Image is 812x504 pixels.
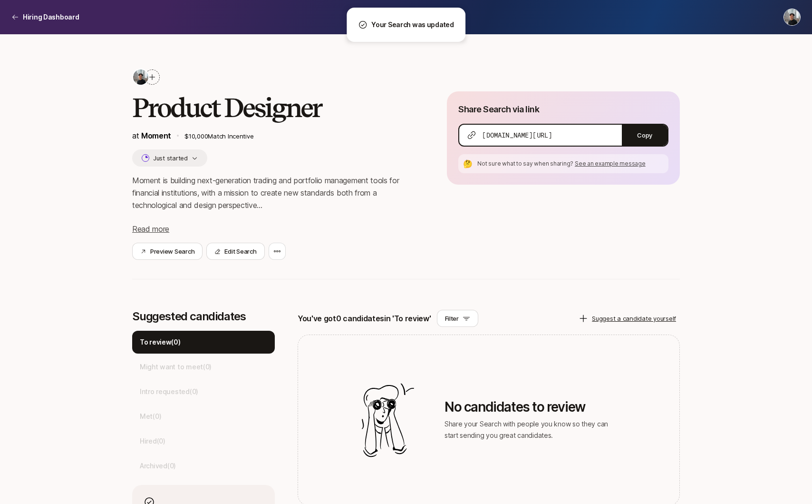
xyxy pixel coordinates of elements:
[462,158,474,169] div: 🤔
[298,312,431,325] p: You've got 0 candidates in 'To review'
[133,69,148,85] img: 48213564_d349_4c7a_bc3f_3e31999807fd.jfif
[132,149,207,167] button: Just started
[140,386,198,397] p: Intro requested ( 0 )
[477,159,665,168] p: Not sure what to say when sharing?
[23,11,79,23] p: Hiring Dashboard
[482,130,552,140] span: [DOMAIN_NAME][URL]
[784,9,800,25] img: Billy Tseng
[592,314,676,323] p: Suggest a candidate yourself
[140,361,212,373] p: Might want to meet ( 0 )
[132,224,169,234] span: Read more
[458,103,539,116] p: Share Search via link
[132,310,275,323] p: Suggested candidates
[132,174,416,211] p: Moment is building next-generation trading and portfolio management tools for financial instituti...
[622,125,667,146] button: Copy
[206,243,264,260] button: Edit Search
[140,435,165,447] p: Hired ( 0 )
[132,129,171,142] p: at
[437,310,478,327] button: Filter
[132,243,203,260] button: Preview Search
[445,399,616,415] p: No candidates to review
[141,131,171,140] a: Moment
[140,336,181,348] p: To review ( 0 )
[140,460,176,472] p: Archived ( 0 )
[140,411,161,422] p: Met ( 0 )
[132,93,416,122] h2: Product Designer
[575,160,646,167] span: See an example message
[184,131,416,141] p: $10,000 Match Incentive
[362,383,414,457] img: Illustration for empty candidates
[445,418,616,441] p: Share your Search with people you know so they can start sending you great candidates.
[371,19,454,30] p: Your Search was updated
[783,9,801,26] button: Billy Tseng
